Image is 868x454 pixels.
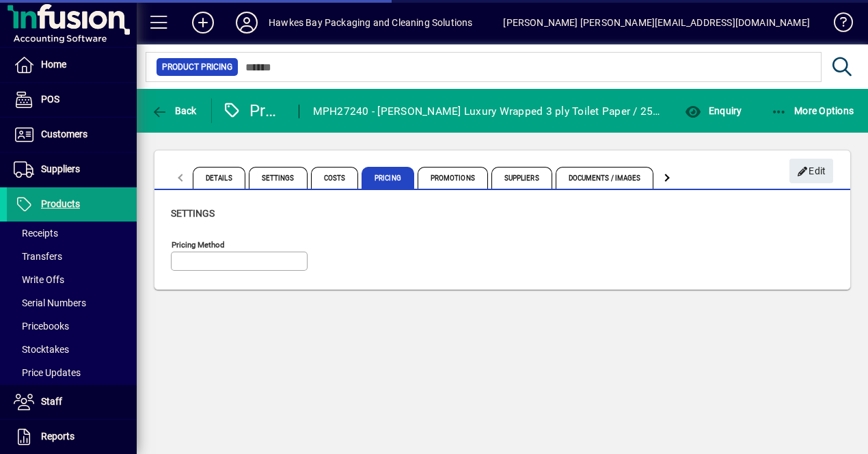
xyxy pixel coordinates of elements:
span: Settings [171,208,215,219]
a: Knowledge Base [824,3,851,47]
button: Profile [225,10,269,35]
span: Product Pricing [162,60,232,74]
button: More Options [768,98,858,123]
a: Transfers [7,245,137,268]
span: Costs [311,167,359,189]
div: MPH27240 - [PERSON_NAME] Luxury Wrapped 3 ply Toilet Paper / 250 sht per roll / 48 units per ctn [313,101,661,122]
span: Customers [41,129,87,139]
a: Stocktakes [7,338,137,361]
span: Pricing [362,167,414,189]
div: Product [222,100,285,122]
span: POS [41,94,59,105]
span: Stocktakes [14,344,69,355]
span: Enquiry [685,105,742,116]
span: Serial Numbers [14,297,86,308]
button: Back [148,98,200,123]
span: Edit [797,160,826,183]
span: Settings [249,167,308,189]
span: Reports [41,431,74,442]
a: Receipts [7,222,137,245]
a: Reports [7,420,137,454]
a: POS [7,83,137,117]
a: Suppliers [7,152,137,187]
span: Suppliers [491,167,552,189]
span: Documents / Images [556,167,654,189]
a: Customers [7,118,137,152]
span: More Options [771,105,854,116]
span: Back [151,105,197,116]
a: Price Updates [7,361,137,384]
div: [PERSON_NAME] [PERSON_NAME][EMAIL_ADDRESS][DOMAIN_NAME] [503,12,810,34]
a: Serial Numbers [7,291,137,315]
a: Staff [7,385,137,419]
span: Details [193,167,245,189]
span: Home [41,59,66,70]
a: Home [7,48,137,82]
span: Products [41,198,80,209]
a: Pricebooks [7,315,137,338]
button: Edit [789,159,833,183]
app-page-header-button: Back [137,98,212,123]
span: Promotions [418,167,488,189]
a: Write Offs [7,268,137,291]
span: Staff [41,396,62,407]
span: Receipts [14,228,58,239]
span: Transfers [14,251,62,262]
div: Hawkes Bay Packaging and Cleaning Solutions [269,12,473,34]
mat-label: Pricing method [172,240,225,250]
span: Price Updates [14,367,81,378]
span: Suppliers [41,163,80,174]
span: Pricebooks [14,321,69,332]
button: Add [181,10,225,35]
span: Write Offs [14,274,64,285]
button: Enquiry [681,98,745,123]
